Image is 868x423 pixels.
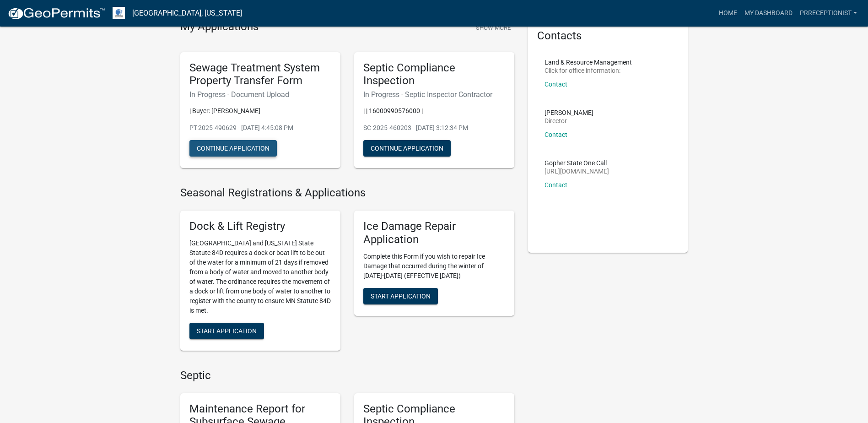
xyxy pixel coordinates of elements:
h5: Septic Compliance Inspection [363,61,505,88]
p: [GEOGRAPHIC_DATA] and [US_STATE] State Statute 84D requires a dock or boat lift to be out of the ... [189,239,331,315]
span: Start Application [371,292,431,299]
h4: My Applications [180,20,259,34]
h4: Septic [180,369,514,382]
button: Start Application [363,288,438,304]
h6: In Progress - Document Upload [189,90,331,99]
p: Land & Resource Management [545,59,632,65]
p: | | 16000990576000 | [363,106,505,116]
p: Complete this Form if you wish to repair Ice Damage that occurred during the winter of [DATE]-[DA... [363,252,505,281]
h5: Dock & Lift Registry [189,220,331,233]
a: Contact [545,131,567,138]
h5: Sewage Treatment System Property Transfer Form [189,61,331,88]
p: [URL][DOMAIN_NAME] [545,168,609,174]
button: Continue Application [363,140,451,157]
h5: Contacts [537,29,679,43]
p: Gopher State One Call [545,160,609,166]
h4: Seasonal Registrations & Applications [180,186,514,200]
p: SC-2025-460203 - [DATE] 3:12:34 PM [363,123,505,133]
h6: In Progress - Septic Inspector Contractor [363,90,505,99]
p: PT-2025-490629 - [DATE] 4:45:08 PM [189,123,331,133]
a: [GEOGRAPHIC_DATA], [US_STATE] [132,5,242,21]
a: Home [715,5,741,22]
h5: Ice Damage Repair Application [363,220,505,246]
a: My Dashboard [741,5,796,22]
button: Show More [472,20,514,35]
p: [PERSON_NAME] [545,109,593,116]
a: prreceptionist [796,5,861,22]
span: Start Application [197,327,257,334]
p: | Buyer: [PERSON_NAME] [189,106,331,116]
a: Contact [545,81,567,88]
a: Contact [545,181,567,189]
img: Otter Tail County, Minnesota [113,7,125,19]
button: Continue Application [189,140,277,157]
p: Director [545,118,593,124]
button: Start Application [189,323,264,339]
p: Click for office information: [545,67,632,74]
